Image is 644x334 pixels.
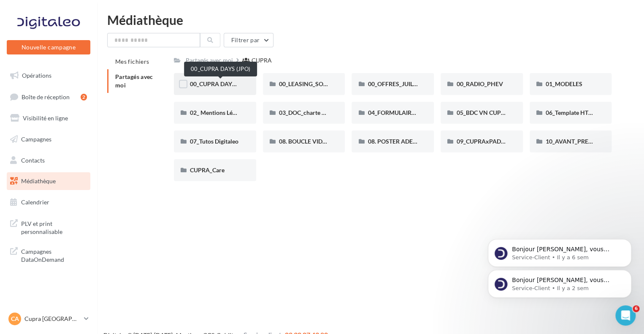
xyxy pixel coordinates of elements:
a: Opérations [5,67,92,84]
span: Opérations [22,72,51,79]
button: Filtrer par [224,33,273,47]
span: 04_FORMULAIRE DES DEMANDES CRÉATIVES [368,109,493,116]
a: Campagnes [5,130,92,148]
span: Médiathèque [21,177,56,185]
span: 02_ Mentions Légales [190,109,246,116]
span: 00_OFFRES_JUILLET AOÛT [368,80,440,87]
a: Boîte de réception2 [5,88,92,106]
span: CUPRA_Care [190,166,225,174]
span: 01_MODELES [546,80,582,87]
span: PLV et print personnalisable [21,218,87,236]
iframe: Intercom notifications message [475,185,644,311]
span: 09_CUPRAxPADEL [457,138,507,145]
a: Campagnes DataOnDemand [5,242,92,267]
a: Contacts [5,152,92,169]
span: 00_CUPRA DAYS (JPO) [190,80,251,87]
a: Calendrier [5,193,92,211]
div: Médiathèque [107,14,634,26]
p: Cupra [GEOGRAPHIC_DATA] [24,315,81,323]
span: 05_BDC VN CUPRA 2024 [457,109,524,116]
iframe: Intercom live chat [615,305,636,326]
span: 6 [633,305,639,312]
span: 00_LEASING_SOCIAL_ÉLECTRIQUE [279,80,373,87]
div: 00_CUPRA DAYS (JPO) [184,62,257,76]
a: Médiathèque [5,172,92,190]
span: 00_RADIO_PHEV [457,80,503,87]
span: Campagnes [21,136,51,143]
span: Campagnes DataOnDemand [21,246,87,264]
div: 2 [81,94,87,100]
a: PLV et print personnalisable [5,215,92,239]
button: Nouvelle campagne [7,40,90,54]
span: Mes fichiers [115,58,149,65]
span: Boîte de réception [22,93,70,100]
span: CA [11,315,19,323]
a: Visibilité en ligne [5,109,92,127]
span: 03_DOC_charte graphique et GUIDELINES [279,109,390,116]
span: Calendrier [21,198,49,206]
span: 08. BOUCLE VIDEO ECRAN SHOWROOM [279,138,390,145]
span: Contacts [21,156,45,163]
div: CUPRA [252,56,272,65]
span: 06_Template HTML CUPRA [546,109,618,116]
div: Partagés avec moi [186,56,233,65]
a: CA Cupra [GEOGRAPHIC_DATA] [7,311,90,327]
span: 07_Tutos Digitaleo [190,138,238,145]
span: 08. POSTER ADEME [368,138,421,145]
span: Visibilité en ligne [23,114,68,122]
span: Partagés avec moi [115,73,153,89]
